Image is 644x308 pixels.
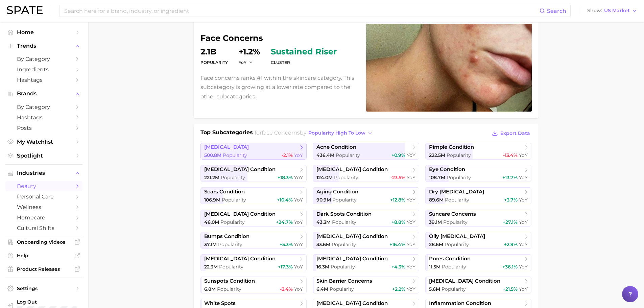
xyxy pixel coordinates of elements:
[239,48,260,56] dd: +1.2%
[5,264,82,274] a: Product Releases
[391,264,405,270] span: +4.3%
[332,241,356,247] span: Popularity
[316,233,388,240] span: [MEDICAL_DATA] condition
[17,91,71,97] span: Brands
[316,174,333,181] span: 124.0m
[5,89,82,99] button: Brands
[313,277,419,293] a: skin barrier concerns6.4m Popularity+2.2% YoY
[407,241,415,247] span: YoY
[204,264,218,270] span: 22.3m
[17,77,71,83] span: Hashtags
[519,197,528,203] span: YoY
[200,128,253,139] h1: Top Subcategories
[425,143,532,160] a: pimple condition222.5m Popularity-13.4% YoY
[429,211,476,217] span: suncare concerns
[313,210,419,227] a: dark spots condition43.3m Popularity+8.8% YoY
[316,166,388,173] span: [MEDICAL_DATA] condition
[5,251,82,261] a: Help
[280,286,293,292] span: -3.4%
[204,233,249,240] span: bumps condition
[5,223,82,233] a: cultural shifts
[294,241,303,247] span: YoY
[218,241,242,247] span: Popularity
[5,150,82,161] a: Spotlight
[316,278,372,284] span: skin barrier concerns
[587,9,602,13] span: Show
[5,283,82,293] a: Settings
[64,5,540,17] input: Search here for a brand, industry, or ingredient
[200,277,307,293] a: sunspots condition6.8m Popularity-3.4% YoY
[222,197,246,203] span: Popularity
[204,286,216,292] span: 6.8m
[316,300,388,307] span: [MEDICAL_DATA] condition
[407,219,415,225] span: YoY
[239,60,246,65] span: YoY
[5,237,82,247] a: Onboarding Videos
[332,219,356,225] span: Popularity
[204,278,255,284] span: sunspots condition
[17,114,71,121] span: Hashtags
[429,152,445,158] span: 222.5m
[204,166,276,173] span: [MEDICAL_DATA] condition
[204,189,245,195] span: scars condition
[204,211,276,217] span: [MEDICAL_DATA] condition
[5,75,82,85] a: Hashtags
[200,254,307,271] a: [MEDICAL_DATA] condition22.3m Popularity+17.3% YoY
[429,166,465,173] span: eye condition
[17,225,71,231] span: cultural shifts
[547,8,566,14] span: Search
[407,174,415,181] span: YoY
[503,286,518,292] span: +21.5%
[442,286,466,292] span: Popularity
[502,264,518,270] span: +36.1%
[425,210,532,227] a: suncare concerns39.1m Popularity+27.1% YoY
[17,193,71,200] span: personal care
[331,264,355,270] span: Popularity
[17,183,71,189] span: beauty
[223,152,247,158] span: Popularity
[5,54,82,64] a: by Category
[204,152,221,158] span: 500.8m
[316,144,356,150] span: acne condition
[294,174,303,181] span: YoY
[5,168,82,178] button: Industries
[425,165,532,182] a: eye condition108.7m Popularity+13.7% YoY
[17,43,71,49] span: Trends
[221,174,245,181] span: Popularity
[294,197,303,203] span: YoY
[239,60,253,65] button: YoY
[17,170,71,176] span: Industries
[390,174,405,181] span: -23.5%
[429,256,471,262] span: pores condition
[445,197,469,203] span: Popularity
[519,264,528,270] span: YoY
[294,264,303,270] span: YoY
[391,219,405,225] span: +8.8%
[407,152,415,158] span: YoY
[255,129,375,136] span: for by
[429,264,440,270] span: 11.5m
[425,187,532,204] a: dry [MEDICAL_DATA]89.6m Popularity+3.7% YoY
[586,6,639,15] button: ShowUS Market
[262,129,300,136] span: face concerns
[429,197,444,203] span: 89.6m
[17,66,71,73] span: Ingredients
[425,254,532,271] a: pores condition11.5m Popularity+36.1% YoY
[204,241,217,247] span: 37.1m
[407,264,415,270] span: YoY
[330,286,354,292] span: Popularity
[519,286,528,292] span: YoY
[17,125,71,131] span: Posts
[490,128,531,138] button: Export Data
[282,152,293,158] span: -2.1%
[429,286,440,292] span: 5.6m
[500,131,530,136] span: Export Data
[17,266,71,272] span: Product Releases
[392,286,405,292] span: +2.2%
[447,152,471,158] span: Popularity
[308,130,365,136] span: popularity high to low
[271,48,337,56] span: sustained riser
[316,197,331,203] span: 90.9m
[429,144,474,150] span: pimple condition
[200,187,307,204] a: scars condition106.9m Popularity+10.4% YoY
